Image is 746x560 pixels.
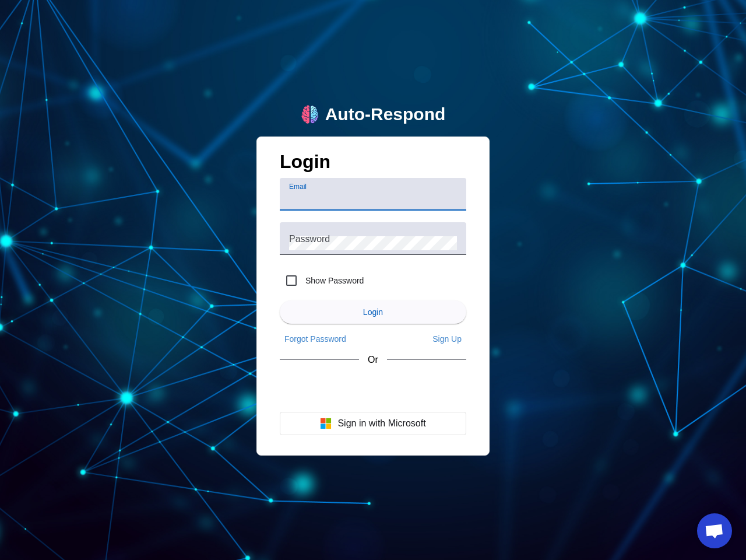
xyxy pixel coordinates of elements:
span: Sign Up [432,334,462,344]
span: Or [368,355,378,365]
img: logo [301,105,319,124]
div: Auto-Respond [325,104,446,125]
a: Open chat [697,513,732,548]
label: Show Password [303,275,364,286]
iframe: Sign in with Google Button [274,376,472,401]
img: Microsoft logo [320,418,332,429]
span: Forgot Password [284,334,346,344]
button: Sign in with Microsoft [280,412,466,435]
span: Login [363,307,383,317]
button: Login [280,300,466,324]
a: logoAuto-Respond [301,104,446,125]
mat-label: Password [289,234,330,244]
h1: Login [280,151,466,178]
mat-label: Email [289,183,307,191]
